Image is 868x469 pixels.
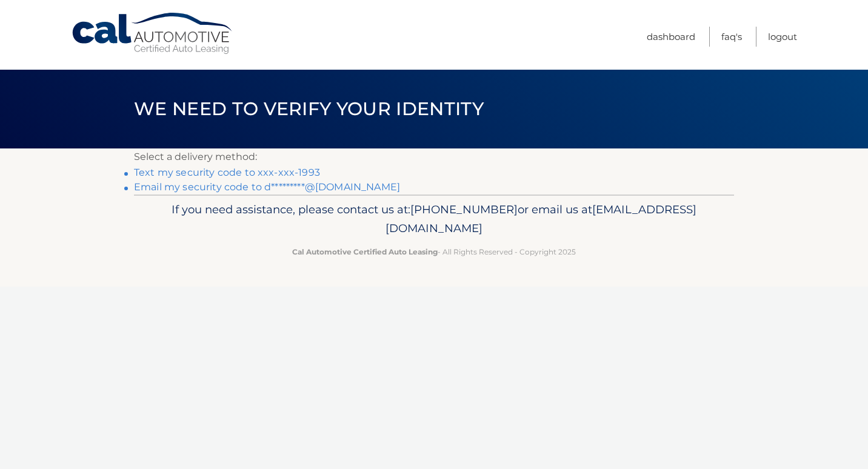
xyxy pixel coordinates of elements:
span: [PHONE_NUMBER] [410,202,518,216]
p: Select a delivery method: [134,148,734,165]
p: If you need assistance, please contact us at: or email us at [142,200,726,239]
a: Email my security code to d*********@[DOMAIN_NAME] [134,181,400,193]
a: Cal Automotive [71,12,235,55]
span: We need to verify your identity [134,98,484,120]
a: Dashboard [647,27,695,47]
a: Logout [768,27,797,47]
strong: Cal Automotive Certified Auto Leasing [292,247,438,256]
a: FAQ's [721,27,742,47]
p: - All Rights Reserved - Copyright 2025 [142,245,726,258]
a: Text my security code to xxx-xxx-1993 [134,167,320,178]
